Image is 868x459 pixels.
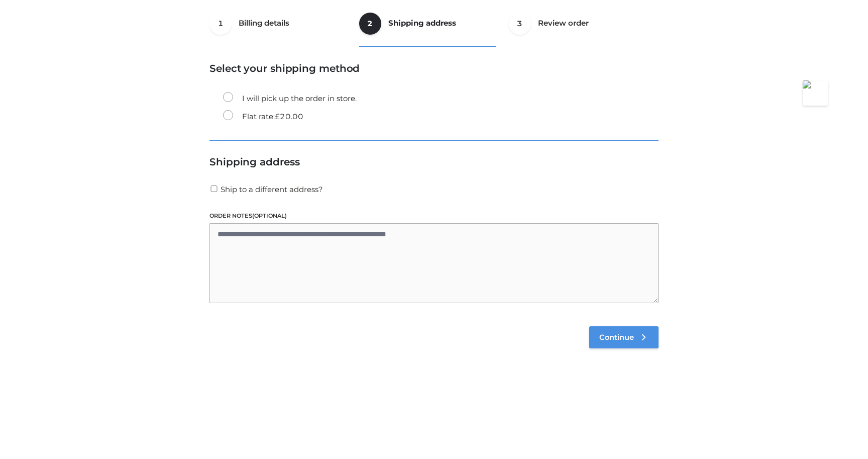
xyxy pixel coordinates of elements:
h3: Select your shipping method [209,62,659,74]
span: (optional) [252,212,287,219]
input: Ship to a different address? [209,186,219,192]
label: Flat rate: [223,110,303,123]
label: I will pick up the order in store. [223,92,357,105]
h3: Shipping address [209,156,659,168]
label: Order notes [209,211,659,221]
a: Continue [589,326,659,348]
bdi: 20.00 [275,112,303,121]
span: £ [275,112,280,121]
span: Continue [599,333,634,342]
span: Ship to a different address? [221,185,323,194]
